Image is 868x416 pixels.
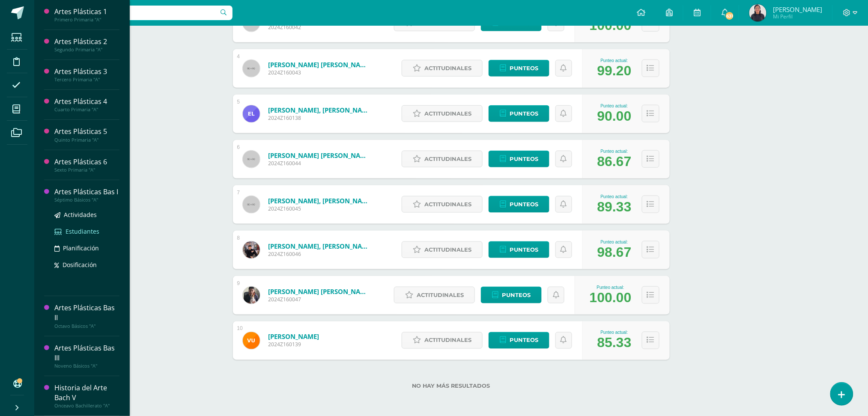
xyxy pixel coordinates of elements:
[268,205,371,212] span: 2024Z160045
[63,244,99,252] span: Planificación
[54,303,119,329] a: Artes Plásticas Bas IIOctavo Básicos "A"
[54,167,119,173] div: Sexto Primaria "A"
[597,240,632,244] div: Punteo actual:
[54,17,119,23] div: Primero Primaria "A"
[54,67,119,83] a: Artes Plásticas 3Tercero Primaria "A"
[510,333,538,348] span: Punteos
[237,53,240,59] div: 4
[54,323,119,329] div: Octavo Básicos "A"
[237,326,243,332] div: 10
[64,211,97,219] span: Actividades
[237,280,240,286] div: 9
[268,296,371,303] span: 2024Z160047
[489,241,549,258] a: Punteos
[489,105,549,122] a: Punteos
[54,226,119,236] a: Estudiantes
[54,7,119,17] div: Artes Plásticas 1
[268,24,371,31] span: 2024Z160042
[237,190,240,196] div: 7
[268,69,371,76] span: 2024Z160043
[54,403,119,409] div: Onceavo Bachillerato "A"
[597,149,632,154] div: Punteo actual:
[749,4,767,21] img: 67078d01e56025b9630a76423ab6604b.png
[597,104,632,108] div: Punteo actual:
[502,287,531,303] span: Punteos
[402,332,483,349] a: Actitudinales
[402,60,483,77] a: Actitudinales
[597,108,632,124] div: 90.00
[66,227,99,235] span: Estudiantes
[268,196,371,205] a: [PERSON_NAME], [PERSON_NAME]
[510,60,538,76] span: Punteos
[402,105,483,122] a: Actitudinales
[54,157,119,167] div: Artes Plásticas 6
[54,343,119,369] a: Artes Plásticas Bas IIINoveno Básicos "A"
[590,290,632,306] div: 100.00
[54,187,119,197] div: Artes Plásticas Bas I
[773,13,822,20] span: Mi Perfil
[489,332,549,349] a: Punteos
[54,243,119,253] a: Planificación
[237,144,240,150] div: 6
[268,114,371,122] span: 2024Z160138
[243,196,260,213] img: 60x60
[237,99,240,105] div: 5
[424,60,471,76] span: Actitudinales
[54,157,119,173] a: Artes Plásticas 6Sexto Primaria "A"
[597,199,632,215] div: 89.33
[402,151,483,167] a: Actitudinales
[54,37,119,53] a: Artes Plásticas 2Segundo Primaria "A"
[424,196,471,212] span: Actitudinales
[424,151,471,167] span: Actitudinales
[54,343,119,363] div: Artes Plásticas Bas III
[268,250,371,258] span: 2024Z160046
[268,106,371,114] a: [PERSON_NAME], [PERSON_NAME]
[402,196,483,213] a: Actitudinales
[54,260,119,270] a: Dosificación
[590,285,632,290] div: Punteo actual:
[243,60,260,77] img: 60x60
[54,303,119,323] div: Artes Plásticas Bas II
[510,196,538,212] span: Punteos
[54,97,119,107] div: Artes Plásticas 4
[40,6,233,20] input: Busca un usuario...
[402,241,483,258] a: Actitudinales
[54,127,119,137] div: Artes Plásticas 5
[597,335,632,351] div: 85.33
[597,63,632,79] div: 99.20
[54,127,119,143] a: Artes Plásticas 5Quinto Primaria "A"
[243,332,260,349] img: 2f76c2c8e4813c263f849bea60ff5d68.png
[489,151,549,167] a: Punteos
[54,363,119,369] div: Noveno Básicos "A"
[424,333,471,348] span: Actitudinales
[268,333,319,341] a: [PERSON_NAME]
[54,137,119,143] div: Quinto Primaria "A"
[268,287,371,296] a: [PERSON_NAME] [PERSON_NAME]
[54,197,119,203] div: Séptimo Básicos "A"
[54,67,119,77] div: Artes Plásticas 3
[233,383,670,389] label: No hay más resultados
[54,37,119,47] div: Artes Plásticas 2
[63,261,97,269] span: Dosificación
[54,77,119,83] div: Tercero Primaria "A"
[597,194,632,199] div: Punteo actual:
[489,196,549,213] a: Punteos
[510,151,538,167] span: Punteos
[481,287,542,303] a: Punteos
[54,107,119,113] div: Cuarto Primaria "A"
[268,160,371,167] span: 2024Z160044
[773,5,822,14] span: [PERSON_NAME]
[54,7,119,23] a: Artes Plásticas 1Primero Primaria "A"
[424,242,471,258] span: Actitudinales
[597,154,632,169] div: 86.67
[54,47,119,53] div: Segundo Primaria "A"
[54,187,119,203] a: Artes Plásticas Bas ISéptimo Básicos "A"
[510,242,538,258] span: Punteos
[597,58,632,63] div: Punteo actual:
[268,151,371,160] a: [PERSON_NAME] [PERSON_NAME]
[243,287,260,304] img: 39c1a52eeade2d422cd3caa9007b8e8f.png
[243,151,260,168] img: 60x60
[489,60,549,77] a: Punteos
[597,244,632,260] div: 98.67
[725,11,734,21] span: 631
